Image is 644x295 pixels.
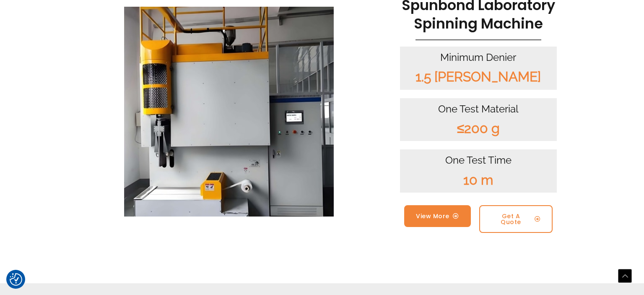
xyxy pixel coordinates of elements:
[404,68,553,86] div: 1.5 [PERSON_NAME]
[416,213,449,219] span: View More
[404,102,553,115] div: One Test Material
[404,154,553,167] div: One Test Time
[10,273,22,286] img: Revisit consent button
[491,213,531,225] span: Get A Quote
[404,205,471,227] a: View More
[10,273,22,286] button: Consent Preferences
[404,171,553,189] div: 10 m
[124,7,334,217] img: Laboratory Spinning Machine 1
[404,120,553,137] div: ≤200 g
[479,205,553,233] a: Get A Quote
[404,51,553,64] div: Minimum Denier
